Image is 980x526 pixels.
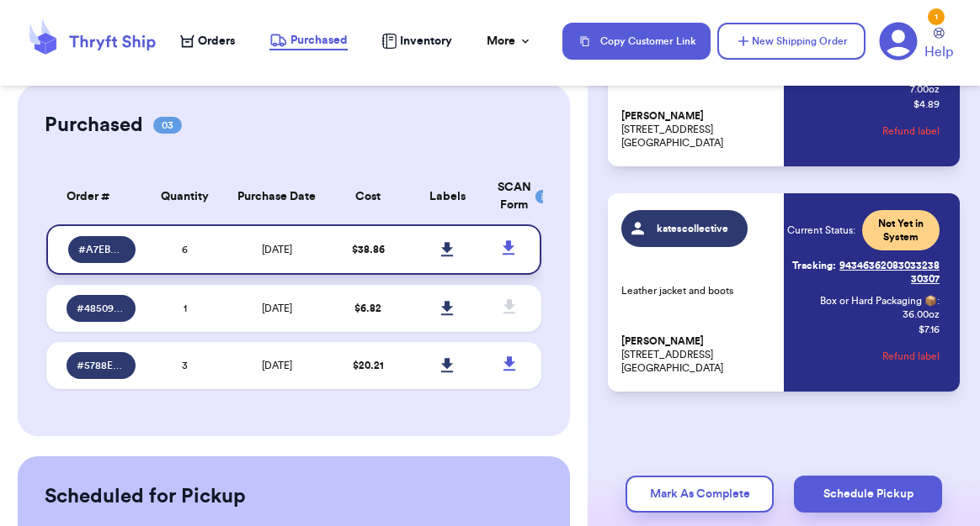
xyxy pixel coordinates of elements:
[924,42,953,62] span: Help
[903,308,940,321] span: 36.00 oz
[182,245,188,255] span: 6
[328,169,407,224] th: Cost
[182,360,188,371] span: 3
[225,169,329,224] th: Purchase Date
[924,28,953,62] a: Help
[198,33,235,50] span: Orders
[46,169,146,224] th: Order #
[882,113,940,150] button: Refund label
[879,22,918,60] a: 1
[290,32,348,49] span: Purchased
[621,335,704,348] span: [PERSON_NAME]
[381,33,452,50] a: Inventory
[919,323,940,336] p: $ 7.16
[937,294,940,308] span: :
[269,32,348,50] a: Purchased
[794,476,942,513] button: Schedule Pickup
[787,252,940,292] a: Tracking:9434636208303323830307
[882,338,940,375] button: Refund label
[45,483,246,510] h2: Scheduled for Pickup
[913,97,940,111] p: $ 4.89
[787,224,855,237] span: Current Status:
[153,117,182,134] span: 03
[45,112,143,139] h2: Purchased
[353,360,384,371] span: $ 20.21
[498,179,522,214] div: SCAN Form
[400,33,452,50] span: Inventory
[352,245,385,255] span: $ 38.86
[180,33,235,50] a: Orders
[652,222,732,235] span: katescollective
[354,303,381,313] span: $ 6.82
[262,245,292,255] span: [DATE]
[78,243,125,256] span: # A7EB6664
[717,23,865,60] button: New Shipping Order
[146,169,225,224] th: Quantity
[184,303,187,313] span: 1
[562,23,711,60] button: Copy Customer Link
[77,302,125,315] span: # 485093D0
[910,82,940,96] span: 7.00 oz
[621,284,774,297] p: Leather jacket and boots
[77,359,125,372] span: # 5788E87A
[621,334,774,375] p: [STREET_ADDRESS] [GEOGRAPHIC_DATA]
[262,303,292,313] span: [DATE]
[621,110,704,123] span: [PERSON_NAME]
[262,360,292,371] span: [DATE]
[408,169,487,224] th: Labels
[487,33,532,50] div: More
[621,109,774,150] p: [STREET_ADDRESS] [GEOGRAPHIC_DATA]
[792,259,836,272] span: Tracking:
[928,8,945,25] div: 1
[872,217,929,244] span: Not Yet in System
[820,296,937,306] span: Box or Hard Packaging 📦
[626,476,774,513] button: Mark As Complete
